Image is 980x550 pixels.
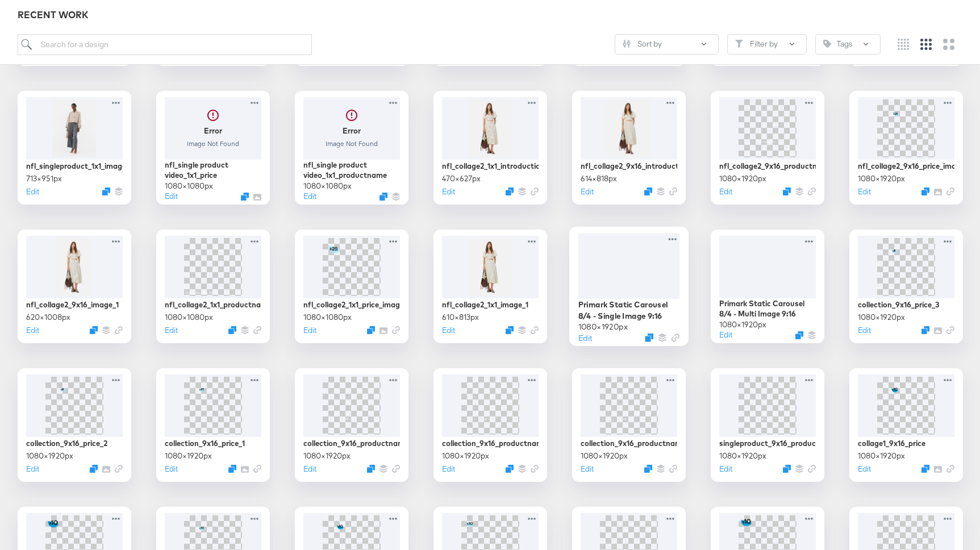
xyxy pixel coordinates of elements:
[303,181,352,191] div: 1080 × 1080 px
[581,173,617,184] div: 614 × 818 px
[26,451,73,461] div: 1080 × 1920 px
[367,465,375,473] button: Duplicate
[165,312,213,323] div: 1080 × 1080 px
[719,161,816,172] div: nfl_collage2_9x16_productname_image
[165,160,261,181] div: nfl_single product video_1x1_price
[644,465,652,473] svg: Duplicate
[644,188,652,195] svg: Duplicate
[26,464,39,474] button: Edit
[711,91,824,205] div: nfl_collage2_9x16_productname_image1080×1920pxEditDuplicate
[858,186,871,197] button: Edit
[921,326,929,334] svg: Duplicate
[115,326,123,334] svg: Link
[531,326,539,334] svg: Link
[367,326,375,334] svg: Duplicate
[303,451,351,461] div: 1080 × 1920 px
[581,186,594,197] button: Edit
[228,326,236,334] button: Duplicate
[442,325,455,336] button: Edit
[615,34,719,55] button: SlidersSort by
[392,326,400,334] svg: Link
[645,334,653,342] svg: Duplicate
[572,368,686,482] div: collection_9x16_productname_11080×1920pxEditDuplicate
[946,465,954,473] svg: Link
[241,193,249,201] svg: Duplicate
[433,368,547,482] div: collection_9x16_productname_21080×1920pxEditDuplicate
[719,330,732,340] button: Edit
[581,464,594,474] button: Edit
[165,451,212,461] div: 1080 × 1920 px
[581,161,677,172] div: nfl_collage2_9x16_introduction_image_1
[783,188,791,195] svg: Duplicate
[18,34,312,55] input: Search for a design
[719,451,766,461] div: 1080 × 1920 px
[253,326,261,334] svg: Link
[228,465,236,473] svg: Duplicate
[943,39,954,50] svg: Large grid
[858,451,905,461] div: 1080 × 1920 px
[920,39,932,50] svg: Medium grid
[671,334,679,342] svg: Link
[506,465,514,473] svg: Duplicate
[719,173,766,184] div: 1080 × 1920 px
[433,230,547,343] div: nfl_collage2_1x1_image_1610×813pxEditDuplicate
[506,188,514,195] svg: Duplicate
[569,227,689,346] div: Primark Static Carousel 8/4 - Single Image 9:161080×1920pxEditDuplicate
[719,186,732,197] button: Edit
[578,321,627,332] div: 1080 × 1920 px
[392,465,400,473] svg: Link
[898,39,909,50] svg: Small grid
[711,368,824,482] div: singleproduct_9x16_productname1080×1920pxEditDuplicate
[858,161,954,172] div: nfl_collage2_9x16_price_image
[18,91,131,205] div: nfl_singleproduct_1x1_image_1713×951pxEditDuplicate
[156,91,270,205] div: ErrorImage Not Foundnfl_single product video_1x1_price1080×1080pxEditDuplicate
[578,332,591,343] button: Edit
[165,464,178,474] button: Edit
[303,312,352,323] div: 1080 × 1080 px
[719,464,732,474] button: Edit
[669,465,677,473] svg: Link
[442,451,489,461] div: 1080 × 1920 px
[295,91,408,205] div: ErrorImage Not Foundnfl_single product video_1x1_productname1080×1080pxEditDuplicate
[303,160,400,181] div: nfl_single product video_1x1_productname
[26,299,119,310] div: nfl_collage2_9x16_image_1
[303,438,400,449] div: collection_9x16_productname_3
[727,34,807,55] button: FilterFilter by
[581,438,677,449] div: collection_9x16_productname_1
[115,465,123,473] svg: Link
[795,331,803,339] svg: Duplicate
[849,91,963,205] div: nfl_collage2_9x16_price_image1080×1920pxEditDuplicate
[858,299,939,310] div: collection_9x16_price_3
[303,325,316,336] button: Edit
[26,173,62,184] div: 713 × 951 px
[295,368,408,482] div: collection_9x16_productname_31080×1920pxEditDuplicate
[783,465,791,473] svg: Duplicate
[26,312,70,323] div: 620 × 1008 px
[165,325,178,336] button: Edit
[808,465,816,473] svg: Link
[531,188,539,195] svg: Link
[506,326,514,334] svg: Duplicate
[90,465,98,473] svg: Duplicate
[303,191,316,202] button: Edit
[858,325,871,336] button: Edit
[156,368,270,482] div: collection_9x16_price_11080×1920pxEditDuplicate
[26,186,39,197] button: Edit
[26,325,39,336] button: Edit
[531,465,539,473] svg: Link
[156,230,270,343] div: nfl_collage2_1x1_productname_image1080×1080pxEditDuplicate
[858,312,905,323] div: 1080 × 1920 px
[623,40,631,48] svg: Sliders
